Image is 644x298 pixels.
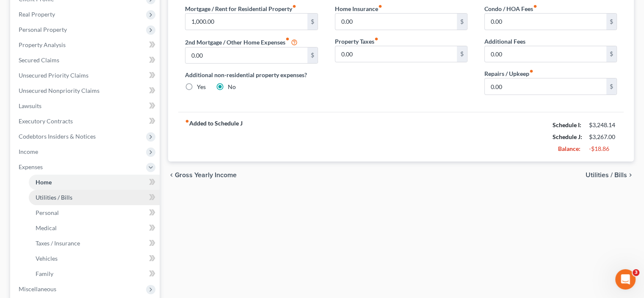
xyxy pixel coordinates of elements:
input: -- [185,14,307,30]
span: Expenses [19,163,43,170]
input: -- [335,46,457,62]
strong: Balance: [558,145,580,152]
label: Property Taxes [335,37,379,46]
span: Executory Contracts [19,117,73,125]
a: Taxes / Insurance [29,236,160,251]
strong: Schedule I: [553,121,581,128]
input: -- [485,78,606,95]
span: 3 [633,269,639,276]
a: Unsecured Priority Claims [12,68,160,83]
div: -$18.86 [589,145,617,153]
a: Unsecured Nonpriority Claims [12,83,160,98]
a: Lawsuits [12,98,160,114]
span: Vehicles [36,255,58,262]
span: Lawsuits [19,102,41,109]
span: Income [19,148,38,155]
i: fiber_manual_record [374,37,379,41]
input: -- [335,14,457,30]
label: Home Insurance [335,4,382,13]
a: Vehicles [29,251,160,266]
strong: Schedule J: [553,133,582,140]
label: Additional Fees [484,37,525,46]
span: Gross Yearly Income [175,172,237,178]
span: Codebtors Insiders & Notices [19,133,96,140]
span: Personal [36,209,59,216]
label: Yes [197,83,206,91]
span: Miscellaneous [19,285,56,292]
iframe: Intercom live chat [615,269,636,290]
input: -- [485,14,606,30]
label: Mortgage / Rent for Residential Property [185,4,296,13]
div: $ [606,78,616,95]
button: chevron_left Gross Yearly Income [168,172,237,178]
i: fiber_manual_record [529,69,533,73]
span: Utilities / Bills [586,172,627,178]
a: Secured Claims [12,53,160,68]
span: Family [36,270,53,277]
i: fiber_manual_record [292,4,296,8]
strong: Added to Schedule J [185,119,243,155]
div: $ [307,14,318,30]
i: fiber_manual_record [533,4,537,8]
i: fiber_manual_record [185,119,189,123]
span: Unsecured Priority Claims [19,72,88,79]
div: $ [606,14,616,30]
span: Utilities / Bills [36,194,72,201]
span: Real Property [19,11,55,18]
div: $3,248.14 [589,121,617,129]
span: Personal Property [19,26,67,33]
label: Additional non-residential property expenses? [185,70,318,79]
label: No [228,83,236,91]
input: -- [485,46,606,62]
a: Home [29,175,160,190]
div: $ [457,14,467,30]
a: Medical [29,220,160,236]
i: fiber_manual_record [285,37,290,41]
div: $ [457,46,467,62]
a: Property Analysis [12,37,160,53]
label: 2nd Mortgage / Other Home Expenses [185,37,298,47]
label: Repairs / Upkeep [484,69,533,78]
a: Personal [29,205,160,220]
div: $ [606,46,616,62]
label: Condo / HOA Fees [484,4,537,13]
span: Home [36,178,52,186]
span: Unsecured Nonpriority Claims [19,87,100,94]
button: Utilities / Bills chevron_right [586,172,634,178]
a: Utilities / Bills [29,190,160,205]
span: Taxes / Insurance [36,240,80,247]
a: Family [29,266,160,281]
div: $3,267.00 [589,133,617,141]
div: $ [307,47,318,64]
span: Medical [36,224,57,231]
i: chevron_right [627,172,634,178]
a: Executory Contracts [12,114,160,129]
span: Secured Claims [19,56,59,64]
span: Property Analysis [19,41,66,48]
input: -- [185,47,307,64]
i: chevron_left [168,172,175,178]
i: fiber_manual_record [378,4,382,8]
